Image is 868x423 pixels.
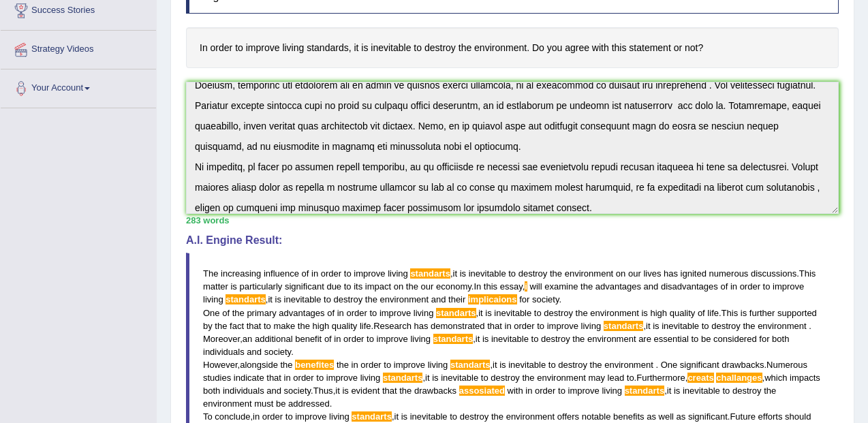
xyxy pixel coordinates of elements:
span: Future [730,411,756,422]
span: environment [380,294,429,304]
span: their [448,294,465,304]
span: to [531,334,539,344]
span: in [337,308,344,318]
span: order [343,334,364,344]
span: in [311,268,318,279]
span: significant [285,281,324,292]
span: is [230,281,236,292]
span: living [602,386,622,396]
span: as [647,411,656,422]
span: life [707,308,719,318]
span: impact [365,281,391,292]
span: to [508,268,516,279]
span: further [749,308,775,318]
span: efforts [758,411,783,422]
span: environment [758,321,807,331]
span: in [505,321,512,331]
span: in [730,281,737,292]
span: destroy [460,411,489,422]
span: is [741,308,747,318]
span: Possible spelling mistake found. (did you mean: standards) [383,373,423,383]
span: destroy [334,294,363,304]
span: individuals [223,386,264,396]
span: living [581,321,602,331]
span: to [548,360,556,370]
span: to [324,294,331,304]
span: inevitable [683,386,720,396]
span: is [460,268,466,279]
span: This [799,268,816,279]
span: Possible spelling mistake found. (did you mean: standards) [604,321,644,331]
span: advantages [595,281,641,292]
span: economy [436,281,471,292]
span: order [740,281,760,292]
span: Don’t put a space before the full stop. (did you mean: .) [655,360,658,370]
a: Your Account [1,69,156,104]
span: order [262,411,283,422]
span: of [698,308,705,318]
span: it [646,321,651,331]
span: particularly [239,281,282,292]
span: to [702,321,709,331]
span: it [478,308,483,318]
span: the [491,411,503,422]
span: impacts [790,373,820,383]
span: Possible spelling mistake. Did you mean “benefits”, the plural form of the noun ‘benefit’? [295,360,334,370]
span: high [650,308,667,318]
span: individuals [203,347,245,357]
span: indicate [234,373,264,383]
span: destroy [711,321,741,331]
span: Possible spelling mistake found. (did you mean: create) [687,373,713,383]
span: Possible spelling mistake found. (did you mean: implications) [468,294,517,304]
span: disadvantages [661,281,718,292]
span: both [772,334,789,344]
span: as [677,411,686,422]
span: to [369,308,377,318]
span: that [487,321,502,331]
span: Moreover [203,334,240,344]
span: inevitable [491,334,529,344]
span: to [481,373,489,383]
span: environment [565,268,614,279]
span: Don’t put a space before the full stop. (did you mean: .) [809,321,811,331]
span: In [474,281,481,292]
span: inevitable [508,360,546,370]
span: and [247,347,262,357]
span: ignited [681,268,707,279]
span: lead [608,373,625,383]
span: order [346,308,367,318]
span: Possible spelling mistake found. (did you mean: standards) [433,334,474,344]
span: The [203,268,218,279]
span: living [329,411,350,422]
span: be [701,334,711,344]
h4: A.I. Engine Result: [186,234,839,247]
span: This [722,308,739,318]
span: Possible typo: you repeated a whitespace (did you mean: ) [586,373,589,383]
span: discussions [751,268,796,279]
span: to [763,281,771,292]
span: quality [670,308,696,318]
span: to [285,411,293,422]
span: lives [643,268,661,279]
span: destroy [732,386,762,396]
span: is [485,308,491,318]
span: order [293,373,313,383]
span: One [661,360,678,370]
span: Possible spelling mistake found. (did you mean: standards) [352,411,392,422]
span: our [421,281,434,292]
span: living [428,360,448,370]
span: due [326,281,341,292]
span: the [523,373,535,383]
span: conclude [215,411,250,422]
span: the [337,360,349,370]
span: its [354,281,362,292]
span: considered [713,334,757,344]
span: the [572,334,585,344]
span: life [360,321,371,331]
span: Possible spelling mistake found. (did you mean: associated) [459,386,505,396]
span: are [638,334,651,344]
span: in [284,373,291,383]
span: it [667,386,672,396]
span: Possible spelling mistake found. (did you mean: challenges) [716,373,762,383]
span: to [534,308,542,318]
